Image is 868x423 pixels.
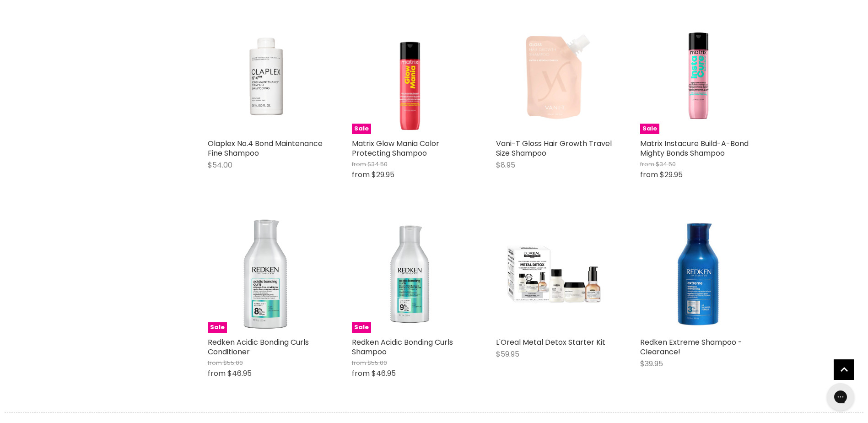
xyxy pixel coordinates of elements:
iframe: Gorgias live chat messenger [822,380,859,414]
span: $59.95 [496,349,519,359]
span: from [208,368,226,379]
img: Redken Acidic Bonding Curls Conditioner [208,216,324,333]
span: $55.00 [223,358,243,367]
a: Redken Acidic Bonding Curls Shampoo [352,337,453,357]
img: L'Oreal Metal Detox Starter Kit [496,216,613,333]
a: Redken Acidic Bonding Curls ShampooSale [352,216,469,333]
span: $46.95 [372,368,396,379]
a: Matrix Instacure Build-A-Bond Mighty Bonds ShampooSale [640,17,757,134]
a: Redken Extreme Shampoo - Clearance! [640,216,757,333]
a: Vani-T Gloss Hair Growth Travel Size Shampoo [496,138,612,158]
span: from [640,160,654,168]
span: $29.95 [660,169,683,180]
span: Sale [208,322,227,333]
span: from [352,160,366,168]
span: $8.95 [496,160,515,170]
span: Sale [352,322,371,333]
span: from [352,358,366,367]
a: Matrix Instacure Build-A-Bond Mighty Bonds Shampoo [640,138,749,158]
span: from [640,169,658,180]
a: Olaplex No.4 Bond Maintenance Fine Shampoo [208,138,323,158]
span: from [352,368,370,379]
img: Olaplex No.4 Bond Maintenance Fine Shampoo [208,17,324,134]
span: $34.50 [367,160,388,168]
span: $55.00 [367,358,387,367]
span: $46.95 [227,368,252,379]
img: Vani-T Gloss Hair Growth Travel Size Shampoo [496,17,613,134]
a: Matrix Glow Mania Color Protecting Shampoo [352,138,439,158]
span: $29.95 [372,169,394,180]
a: L'Oreal Metal Detox Starter Kit [496,337,605,347]
img: Matrix Instacure Build-A-Bond Mighty Bonds Shampoo [640,17,757,134]
a: Redken Extreme Shampoo - Clearance! [640,337,742,357]
span: from [352,169,370,180]
a: Matrix Glow Mania Color Protecting ShampooSale [352,17,469,134]
a: Redken Acidic Bonding Curls ConditionerSale [208,216,324,333]
span: from [208,358,222,367]
span: Sale [640,124,659,134]
a: Redken Acidic Bonding Curls Conditioner [208,337,309,357]
span: $54.00 [208,160,232,170]
span: Sale [352,124,371,134]
span: $34.50 [656,160,676,168]
span: $39.95 [640,358,663,369]
img: Matrix Glow Mania Color Protecting Shampoo [352,17,469,134]
img: Redken Acidic Bonding Curls Shampoo [352,216,469,333]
